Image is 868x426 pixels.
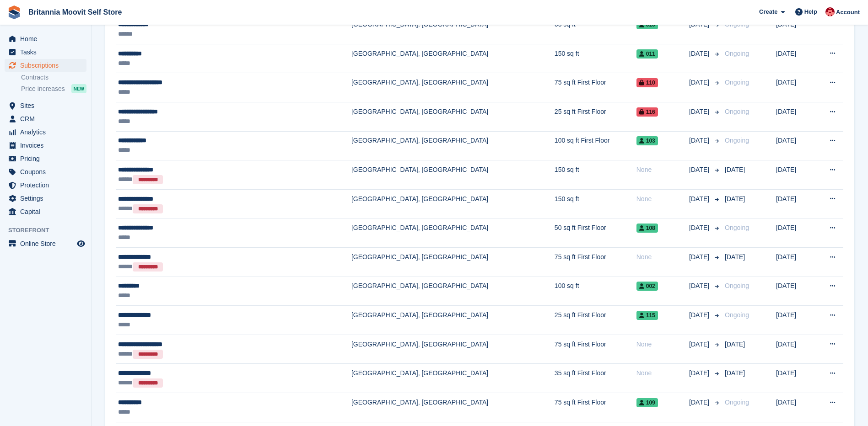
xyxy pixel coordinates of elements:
[351,393,555,422] td: [GEOGRAPHIC_DATA], [GEOGRAPHIC_DATA]
[555,248,636,277] td: 75 sq ft First Floor
[689,340,711,349] span: [DATE]
[725,50,749,57] span: Ongoing
[5,112,86,125] a: menu
[689,49,711,59] span: [DATE]
[5,32,86,45] a: menu
[21,73,86,82] a: Contracts
[776,44,815,73] td: [DATE]
[5,179,86,192] a: menu
[776,393,815,422] td: [DATE]
[351,189,555,218] td: [GEOGRAPHIC_DATA], [GEOGRAPHIC_DATA]
[21,85,65,93] span: Price increases
[555,73,636,102] td: 75 sq ft First Floor
[20,192,75,205] span: Settings
[725,224,749,231] span: Ongoing
[636,282,658,291] span: 002
[20,112,75,125] span: CRM
[725,79,749,86] span: Ongoing
[555,15,636,44] td: 65 sq ft
[725,369,745,377] span: [DATE]
[636,136,658,145] span: 103
[725,341,745,348] span: [DATE]
[776,102,815,132] td: [DATE]
[759,7,777,16] span: Create
[555,131,636,160] td: 100 sq ft First Floor
[5,46,86,59] a: menu
[636,340,689,349] div: None
[689,252,711,262] span: [DATE]
[689,107,711,117] span: [DATE]
[5,192,86,205] a: menu
[725,108,749,115] span: Ongoing
[20,152,75,165] span: Pricing
[725,311,749,319] span: Ongoing
[636,165,689,175] div: None
[636,78,658,87] span: 110
[555,306,636,335] td: 25 sq ft First Floor
[636,224,658,233] span: 108
[776,15,815,44] td: [DATE]
[21,84,86,94] a: Price increases NEW
[725,137,749,144] span: Ongoing
[689,165,711,175] span: [DATE]
[351,44,555,73] td: [GEOGRAPHIC_DATA], [GEOGRAPHIC_DATA]
[689,310,711,320] span: [DATE]
[825,7,835,16] img: Jo Jopson
[351,277,555,306] td: [GEOGRAPHIC_DATA], [GEOGRAPHIC_DATA]
[555,44,636,73] td: 150 sq ft
[636,194,689,204] div: None
[5,237,86,250] a: menu
[689,398,711,407] span: [DATE]
[689,194,711,204] span: [DATE]
[689,136,711,145] span: [DATE]
[20,179,75,192] span: Protection
[776,306,815,335] td: [DATE]
[20,59,75,72] span: Subscriptions
[725,282,749,289] span: Ongoing
[776,160,815,190] td: [DATE]
[5,59,86,72] a: menu
[636,311,658,320] span: 115
[351,306,555,335] td: [GEOGRAPHIC_DATA], [GEOGRAPHIC_DATA]
[8,226,91,235] span: Storefront
[351,131,555,160] td: [GEOGRAPHIC_DATA], [GEOGRAPHIC_DATA]
[351,102,555,132] td: [GEOGRAPHIC_DATA], [GEOGRAPHIC_DATA]
[776,131,815,160] td: [DATE]
[75,238,86,249] a: Preview store
[20,126,75,138] span: Analytics
[776,248,815,277] td: [DATE]
[20,46,75,59] span: Tasks
[351,364,555,393] td: [GEOGRAPHIC_DATA], [GEOGRAPHIC_DATA]
[776,335,815,364] td: [DATE]
[555,218,636,248] td: 50 sq ft First Floor
[5,99,86,112] a: menu
[5,205,86,218] a: menu
[351,218,555,248] td: [GEOGRAPHIC_DATA], [GEOGRAPHIC_DATA]
[555,102,636,132] td: 25 sq ft First Floor
[5,139,86,152] a: menu
[5,152,86,165] a: menu
[689,223,711,233] span: [DATE]
[725,253,745,261] span: [DATE]
[776,364,815,393] td: [DATE]
[776,277,815,306] td: [DATE]
[804,7,817,16] span: Help
[689,368,711,378] span: [DATE]
[776,189,815,218] td: [DATE]
[351,160,555,190] td: [GEOGRAPHIC_DATA], [GEOGRAPHIC_DATA]
[20,165,75,178] span: Coupons
[351,248,555,277] td: [GEOGRAPHIC_DATA], [GEOGRAPHIC_DATA]
[555,335,636,364] td: 75 sq ft First Floor
[5,165,86,178] a: menu
[7,5,21,19] img: stora-icon-8386f47178a22dfd0bd8f6a31ec36ba5ce8667c1dd55bd0f319d3a0aa187defe.svg
[776,73,815,102] td: [DATE]
[71,84,86,93] div: NEW
[20,205,75,218] span: Capital
[725,399,749,406] span: Ongoing
[555,277,636,306] td: 100 sq ft
[351,335,555,364] td: [GEOGRAPHIC_DATA], [GEOGRAPHIC_DATA]
[5,126,86,138] a: menu
[20,32,75,45] span: Home
[351,73,555,102] td: [GEOGRAPHIC_DATA], [GEOGRAPHIC_DATA]
[836,8,860,17] span: Account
